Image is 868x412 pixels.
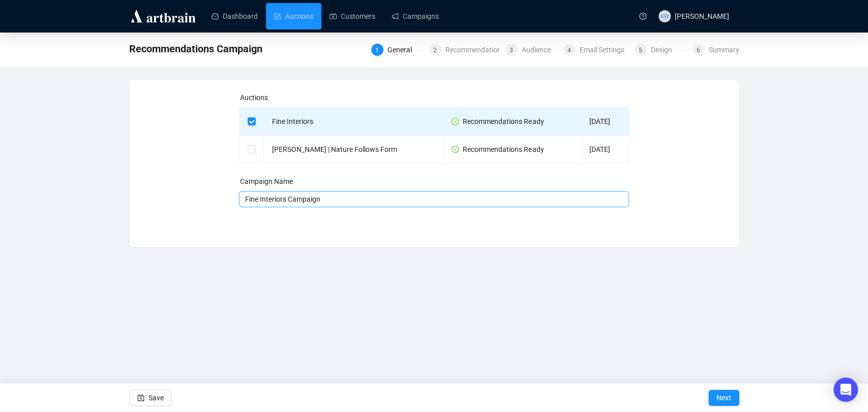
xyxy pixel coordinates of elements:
[580,44,631,56] div: Email Settings
[651,44,678,56] div: Design
[709,44,739,56] div: Summary
[264,108,443,136] td: Fine Interiors
[212,3,258,29] a: Dashboard
[452,118,459,125] span: check-circle
[433,47,437,54] span: 2
[240,93,268,102] label: Auctions
[581,108,629,136] td: [DATE]
[716,384,731,412] span: Next
[274,3,313,29] a: Auctions
[833,377,858,402] div: Open Intercom Messenger
[148,384,164,412] span: Save
[129,8,197,24] img: logo
[639,13,646,20] span: question-circle
[392,3,439,29] a: Campaigns
[239,191,629,207] input: Enter Campaign Name
[129,41,262,57] span: Recommendations Campaign
[452,145,544,153] span: Recommendations Ready
[697,47,700,54] span: 6
[563,44,628,56] div: 4Email Settings
[330,3,375,29] a: Customers
[445,44,511,56] div: Recommendations
[567,47,571,54] span: 4
[639,47,642,54] span: 5
[661,12,669,20] span: KW
[371,44,423,56] div: 1General
[452,117,544,125] span: Recommendations Ready
[510,47,513,54] span: 3
[240,177,293,185] label: Campaign Name
[264,136,443,164] td: [PERSON_NAME] | Nature Follows Form
[137,394,144,401] span: save
[708,390,739,406] button: Next
[522,44,557,56] div: Audience
[129,390,172,406] button: Save
[581,136,629,164] td: [DATE]
[505,44,557,56] div: 3Audience
[635,44,686,56] div: 5Design
[693,44,739,56] div: 6Summary
[375,47,379,54] span: 1
[452,146,459,153] span: check-circle
[675,12,729,20] span: [PERSON_NAME]
[387,44,418,56] div: General
[429,44,499,56] div: 2Recommendations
